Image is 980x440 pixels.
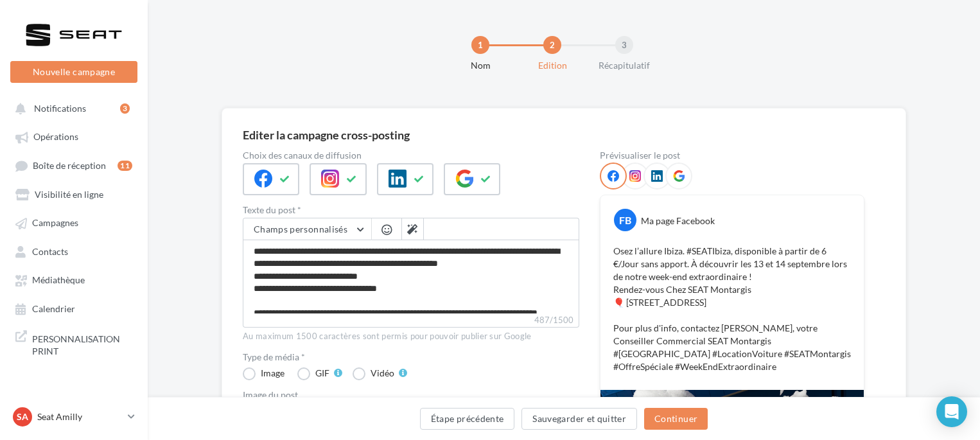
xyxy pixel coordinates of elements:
[614,209,636,231] div: FB
[33,132,78,143] span: Opérations
[8,96,135,119] button: Notifications 3
[8,297,140,320] a: Calendrier
[936,396,967,427] div: Open Intercom Messenger
[315,369,329,378] div: GIF
[10,405,137,429] a: SA Seat Amilly
[35,189,103,200] span: Visibilité en ligne
[8,268,140,291] a: Médiathèque
[10,61,137,83] button: Nouvelle campagne
[118,161,132,171] div: 11
[243,353,579,362] label: Type de média *
[8,154,140,177] a: Boîte de réception11
[243,331,579,342] div: Au maximum 1500 caractères sont permis pour pouvoir publier sur Google
[32,303,75,314] span: Calendrier
[8,240,140,263] a: Contacts
[33,160,106,171] span: Boîte de réception
[37,410,123,423] p: Seat Amilly
[420,408,515,430] button: Étape précédente
[371,369,394,378] div: Vidéo
[243,391,579,400] div: Image du post
[32,218,78,229] span: Campagnes
[261,369,284,378] div: Image
[521,408,637,430] button: Sauvegarder et quitter
[32,330,132,358] span: PERSONNALISATION PRINT
[471,36,489,54] div: 1
[511,59,593,72] div: Edition
[543,36,561,54] div: 2
[613,245,851,373] p: Osez l’allure Ibiza. #SEATIbiza, disponible à partir de 6 €/Jour sans apport. À découvrir les 13 ...
[120,103,130,114] div: 3
[254,224,347,234] span: Champs personnalisés
[243,206,579,215] label: Texte du post *
[34,103,86,114] span: Notifications
[243,218,371,240] button: Champs personnalisés
[243,313,579,328] label: 487/1500
[8,182,140,206] a: Visibilité en ligne
[439,59,521,72] div: Nom
[615,36,633,54] div: 3
[243,129,410,141] div: Editer la campagne cross-posting
[641,215,715,227] div: Ma page Facebook
[8,125,140,148] a: Opérations
[32,275,85,286] span: Médiathèque
[243,151,579,160] label: Choix des canaux de diffusion
[600,151,864,160] div: Prévisualiser le post
[583,59,665,72] div: Récapitulatif
[17,410,28,423] span: SA
[8,325,140,363] a: PERSONNALISATION PRINT
[32,246,68,257] span: Contacts
[8,211,140,234] a: Campagnes
[644,408,708,430] button: Continuer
